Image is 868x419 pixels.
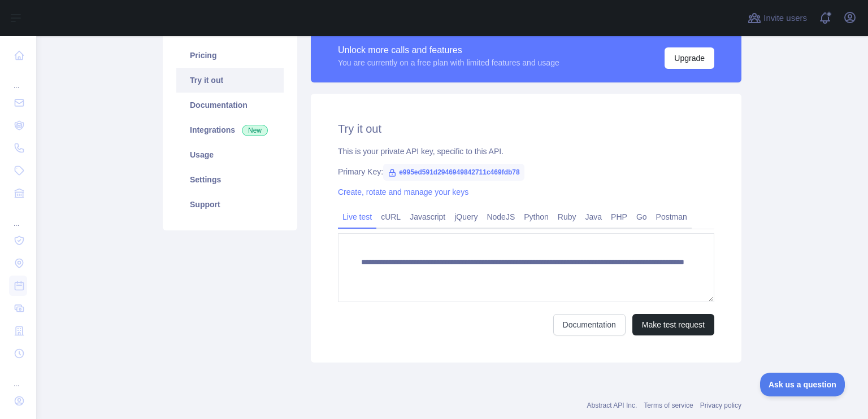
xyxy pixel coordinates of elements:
[242,125,268,136] span: New
[606,208,632,226] a: PHP
[338,43,559,57] div: Unlock more calls and features
[176,43,284,68] a: Pricing
[9,68,27,90] div: ...
[9,206,27,228] div: ...
[176,68,284,93] a: Try it out
[383,164,524,181] span: e995ed591d2946949842711c469fdb78
[176,192,284,217] a: Support
[338,146,714,157] div: This is your private API key, specific to this API.
[405,208,450,226] a: Javascript
[553,314,626,335] a: Documentation
[176,117,284,142] a: Integrations New
[644,401,693,409] a: Terms of service
[652,208,692,226] a: Postman
[760,373,845,396] iframe: Toggle Customer Support
[482,208,519,226] a: NodeJS
[176,93,284,117] a: Documentation
[338,208,376,226] a: Live test
[338,187,468,197] a: Create, rotate and manage your keys
[700,401,741,409] a: Privacy policy
[338,166,714,177] div: Primary Key:
[665,47,714,69] button: Upgrade
[632,208,652,226] a: Go
[176,167,284,192] a: Settings
[553,208,581,226] a: Ruby
[450,208,482,226] a: jQuery
[745,9,809,27] button: Invite users
[632,314,714,335] button: Make test request
[587,401,637,409] a: Abstract API Inc.
[176,142,284,167] a: Usage
[763,12,807,25] span: Invite users
[376,208,405,226] a: cURL
[519,208,553,226] a: Python
[338,57,559,68] div: You are currently on a free plan with limited features and usage
[338,121,714,137] h2: Try it out
[9,366,27,389] div: ...
[581,208,607,226] a: Java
